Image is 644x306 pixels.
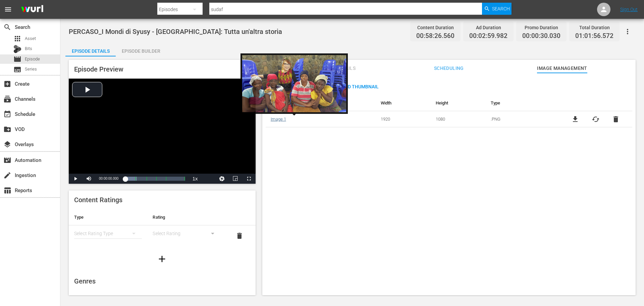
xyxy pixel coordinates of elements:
span: Asset [13,35,21,43]
span: Content Ratings [74,196,122,204]
span: 00:00:30.030 [522,32,560,40]
div: Promo Duration [522,23,560,32]
span: Add Thumbnail [336,84,384,89]
th: Rating [147,209,226,225]
button: cached [592,115,600,123]
span: Scheduling [424,64,474,73]
span: Episode [13,55,21,63]
th: Width [376,95,431,111]
span: Overlays [3,140,11,148]
div: Ad Duration [469,23,507,32]
span: 01:01:56.572 [575,32,613,40]
span: PERCASO_I Mondi di Syusy - [GEOGRAPHIC_DATA]: Tutta un'altra storia [69,28,282,36]
span: 00:02:59.982 [469,32,507,40]
span: Image Management [537,64,587,73]
div: Video Player [69,79,256,184]
span: Genres [74,277,96,285]
th: Height [431,95,486,111]
span: VOD [3,125,11,133]
button: Mute [82,174,96,184]
span: 00:58:26.560 [416,32,454,40]
span: Search [3,23,11,31]
div: Bits [13,45,21,53]
th: Type [486,95,559,111]
a: Sign Out [620,7,638,12]
button: Picture-in-Picture [229,174,242,184]
span: Series [25,66,37,73]
a: file_download [571,115,579,123]
span: menu [4,5,12,13]
div: Total Duration [575,23,613,32]
button: Episode Builder [116,43,166,56]
span: Asset [25,35,36,42]
span: Channels [3,95,11,103]
span: Schedule [3,110,11,118]
div: Episode Details [65,43,116,59]
span: Bits [25,45,32,52]
span: Episode Preview [74,65,123,73]
td: .PNG [486,111,559,127]
span: Ingestion [3,171,11,179]
div: Content Duration [416,23,454,32]
table: simple table [69,209,256,246]
button: Playback Rate [189,174,202,184]
th: Type [69,209,147,225]
td: 1080 [431,111,486,127]
img: ans4CAIJ8jUAAAAAAAAAAAAAAAAAAAAAAAAgQb4GAAAAAAAAAAAAAAAAAAAAAAAAJMjXAAAAAAAAAAAAAAAAAAAAAAAAgAT5G... [16,2,48,17]
span: 00:00:00.000 [99,177,118,180]
span: Series [13,65,21,74]
a: Image 1 [271,117,286,122]
span: Automation [3,156,11,164]
span: delete [235,232,244,240]
div: Progress Bar [125,177,185,181]
button: delete [612,115,620,123]
span: Create [3,80,11,88]
span: Episode [25,56,40,62]
button: Play [69,174,82,184]
button: Jump To Time [215,174,229,184]
span: Search [492,3,510,15]
button: Add Thumbnail [336,80,384,92]
button: Fullscreen [242,174,256,184]
div: Episode Builder [116,43,166,59]
button: delete [231,228,248,244]
td: 1920 [376,111,431,127]
span: Reports [3,186,11,194]
button: Search [482,3,512,15]
button: Episode Details [65,43,116,56]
